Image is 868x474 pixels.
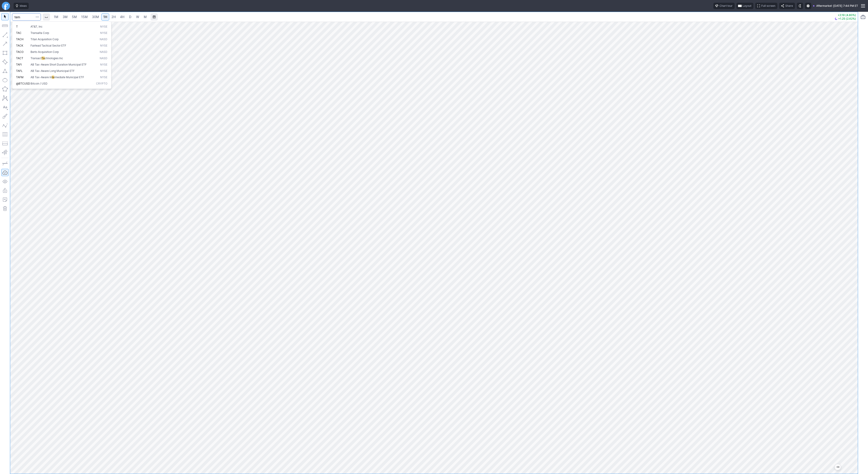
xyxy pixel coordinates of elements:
span: TAC [16,31,21,35]
span: Ideas [20,4,27,8]
button: Elliott waves [1,122,9,129]
span: Aftermarket · [816,4,833,8]
a: W [134,13,141,21]
button: Mouse [1,13,9,20]
button: Hide drawings [1,178,9,185]
span: rmediate Municipal ETF [54,75,84,79]
span: Share [785,4,793,8]
span: AB Tax-Aware Long Municipal ETF [31,69,75,73]
span: te [52,75,54,79]
a: 3M [61,13,70,21]
span: NYSE [100,25,107,29]
span: Te [42,57,45,60]
span: 3M [63,15,68,19]
span: NASD [100,50,107,54]
span: Full screen [761,4,775,8]
button: Share [779,3,795,9]
span: Transalta Corp [31,31,49,35]
span: @BTCUSD [16,82,30,85]
span: Bitcoin / USD [31,82,47,85]
button: XABCD [1,94,9,102]
button: Brush [1,113,9,120]
button: Drawing mode: Single [1,160,9,167]
button: Ideas [14,3,29,9]
span: Chart tour [719,4,733,8]
a: 1H [101,13,109,21]
button: Lock drawings [1,187,9,194]
span: TAFM [16,75,24,79]
span: NASD [100,57,107,60]
button: Triangle [1,67,9,75]
span: TACT [16,57,23,60]
button: Full screen [755,3,777,9]
span: Crypto [96,82,107,86]
span: Titan Acquisition Corp [31,38,59,41]
button: Rotated rectangle [1,58,9,66]
a: 30M [90,13,101,21]
button: Settings [805,3,811,9]
span: NYSE [100,31,107,35]
button: Position [1,140,9,147]
button: Jump to the most recent bar [835,464,841,470]
span: 15M [81,15,88,19]
button: Add note [1,196,9,203]
span: Berto Acquisition Corp [31,50,59,54]
a: 5M [70,13,79,21]
span: Fairlead Tactical Sector ETF [31,44,66,47]
button: Rectangle [1,49,9,57]
button: Search [34,13,40,21]
button: Line [1,31,9,38]
span: AT&T, Inc [31,25,42,28]
span: TACH [16,38,24,41]
a: M [142,13,149,21]
span: NYSE [100,63,107,67]
span: NASD [100,38,107,41]
a: Finviz.com [2,2,10,10]
span: Transact [31,57,42,60]
a: 15M [79,13,90,21]
button: Fibonacci retracements [1,131,9,138]
span: TACO [16,50,24,54]
span: 2H [111,15,116,19]
button: Range [151,13,158,21]
button: Anchored VWAP [1,149,9,156]
span: +1.25 (2.62%) [838,17,856,20]
span: AB Tax-Aware Short Duration Municipal ETF [31,63,87,66]
button: Text [1,104,9,111]
span: 5M [72,15,77,19]
a: D [127,13,134,21]
span: TAFL [16,69,23,73]
button: Measure [1,22,9,29]
button: Polygon [1,85,9,93]
div: Search [12,21,111,89]
span: T [16,25,18,28]
p: +2.19 (4.80%) [835,14,856,17]
button: Remove all autosaved drawings [1,205,9,212]
span: TAFI [16,63,22,66]
button: Arrow [1,40,9,47]
span: [DATE] 7:44 PM ET [833,4,858,8]
button: Interval [43,13,50,21]
span: D [129,15,131,19]
span: NYSE [100,75,107,79]
span: 4H [120,15,124,19]
span: TACK [16,44,23,47]
span: W [136,15,139,19]
span: NYSE [100,44,107,48]
span: M [144,15,147,19]
button: Layout [736,3,753,9]
button: Chart tour [713,3,735,9]
button: Portfolio watchlist [859,13,867,21]
button: Ellipse [1,76,9,84]
button: Toggle dark mode [797,3,803,9]
span: chnologies Inc [45,57,63,60]
a: 2H [109,13,118,21]
span: 1M [54,15,58,19]
input: Search [12,13,41,21]
button: Drawings Autosave: On [1,169,9,176]
span: NYSE [100,69,107,73]
span: AB Tax-Aware In [31,75,52,79]
a: 1M [52,13,60,21]
span: 30M [92,15,99,19]
span: 1H [103,15,107,19]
